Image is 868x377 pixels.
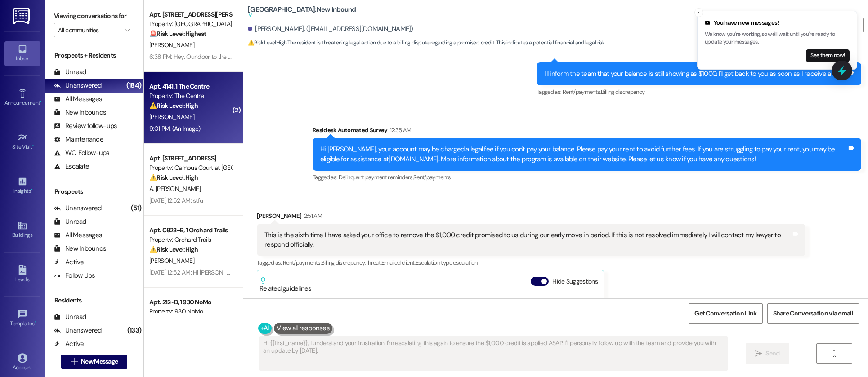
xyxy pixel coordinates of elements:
strong: ⚠️ Risk Level: High [149,102,198,110]
i:  [125,27,130,34]
i:  [71,358,77,365]
div: Unread [54,217,86,226]
div: Property: Orchard Trails [149,235,233,244]
strong: 🚨 Risk Level: Highest [149,30,206,38]
span: : The resident is threatening legal action due to a billing dispute regarding a promised credit. ... [248,38,605,48]
span: • [31,186,32,193]
div: Active [54,257,84,267]
button: Close toast [694,8,703,17]
div: 12:35 AM [388,125,412,135]
div: Property: [GEOGRAPHIC_DATA] [149,19,233,29]
div: (184) [124,79,143,93]
a: Leads [4,262,40,287]
span: [PERSON_NAME] [149,257,194,265]
div: [PERSON_NAME] [257,211,805,224]
span: Threat , [365,259,381,266]
textarea: Hi {{first_name}}, I understand your frustration. I'm escalating this again to ensure the $1,000 ... [260,337,727,370]
span: Rent/payments , [563,88,601,96]
span: Billing discrepancy , [321,259,365,266]
input: All communities [58,23,120,37]
button: Send [746,343,789,364]
button: See them now! [806,49,850,62]
div: Prospects [45,187,143,196]
div: Unanswered [54,204,102,213]
button: New Message [61,355,128,369]
div: Property: The Centre [149,91,233,101]
span: Delinquent payment reminders , [339,173,413,181]
label: Hide Suggestions [552,277,598,286]
div: Prospects + Residents [45,51,143,60]
strong: ⚠️ Risk Level: High [149,245,198,253]
div: All Messages [54,94,102,104]
div: Unread [54,312,86,322]
span: A. [PERSON_NAME] [149,185,201,193]
a: Site Visit • [4,130,40,154]
span: Get Conversation Link [694,309,756,318]
p: We know you're working, so we'll wait until you're ready to update your messages. [705,31,850,46]
div: Apt. 212~B, 1 930 NoMo [149,297,233,307]
div: New Inbounds [54,244,106,253]
div: (133) [125,324,143,337]
span: Rent/payments [413,173,451,181]
a: Buildings [4,218,40,242]
div: Unanswered [54,326,102,335]
div: Unanswered [54,81,102,90]
div: Property: 930 NoMo [149,307,233,316]
div: New Inbounds [54,108,106,117]
div: Tagged as: [313,171,861,184]
div: [PERSON_NAME]. ([EMAIL_ADDRESS][DOMAIN_NAME]) [248,24,413,34]
div: 2:51 AM [302,211,322,221]
div: Tagged as: [257,256,805,269]
span: Emailed client , [381,259,415,266]
div: Residents [45,296,143,305]
button: Share Conversation via email [767,303,859,324]
label: Viewing conversations for [54,9,134,23]
div: Related guidelines [260,277,312,293]
div: Apt. [STREET_ADDRESS][PERSON_NAME] [149,10,233,19]
div: Unread [54,67,86,77]
strong: ⚠️ Risk Level: High [149,173,198,182]
div: Property: Campus Court at [GEOGRAPHIC_DATA] [149,163,233,173]
div: WO Follow-ups [54,148,109,158]
div: 9:01 PM: (An Image) [149,124,201,133]
div: Apt. 0823~B, 1 Orchard Trails [149,226,233,235]
span: • [35,319,36,325]
img: ResiDesk Logo [13,8,31,24]
i:  [755,350,762,357]
span: New Message [81,357,118,366]
a: Account [4,350,40,375]
span: Billing discrepancy [601,88,645,96]
div: Follow Ups [54,271,95,280]
a: Insights • [4,174,40,198]
a: [DOMAIN_NAME] [389,155,438,164]
span: [PERSON_NAME] [149,113,194,121]
div: 6:38 PM: Hey. Our door to the water heater and AC unit came off. Also, there is water dripping fr... [149,53,810,61]
div: Review follow-ups [54,121,117,131]
div: Apt. [STREET_ADDRESS] [149,154,233,163]
div: I'll inform the team that your balance is still showing as $1000. I'll get back to you as soon as... [544,69,847,79]
div: Escalate [54,162,89,171]
i:  [831,350,837,357]
span: Share Conversation via email [773,309,853,318]
span: Rent/payments , [283,259,321,266]
div: [DATE] 12:52 AM: stfu [149,196,203,204]
div: Apt. 4141, 1 The Centre [149,82,233,91]
b: [GEOGRAPHIC_DATA]: New Inbound [248,5,356,20]
button: Get Conversation Link [689,303,762,324]
div: You have new messages! [705,18,850,27]
div: Maintenance [54,135,103,144]
span: • [32,142,34,149]
a: Inbox [4,41,40,66]
span: Send [765,349,779,358]
div: All Messages [54,231,102,240]
div: Hi [PERSON_NAME], your account may be charged a legal fee if you don't pay your balance. Please p... [320,145,847,164]
div: Tagged as: [537,85,861,98]
span: Escalation type escalation [416,259,478,266]
strong: ⚠️ Risk Level: High [248,39,286,46]
div: This is the sixth time I have asked your office to remove the $1,000 credit promised to us during... [264,231,791,250]
a: Templates • [4,306,40,331]
div: (51) [129,201,143,215]
span: [PERSON_NAME] [149,41,194,49]
div: Residesk Automated Survey [313,125,861,138]
div: Active [54,339,84,349]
